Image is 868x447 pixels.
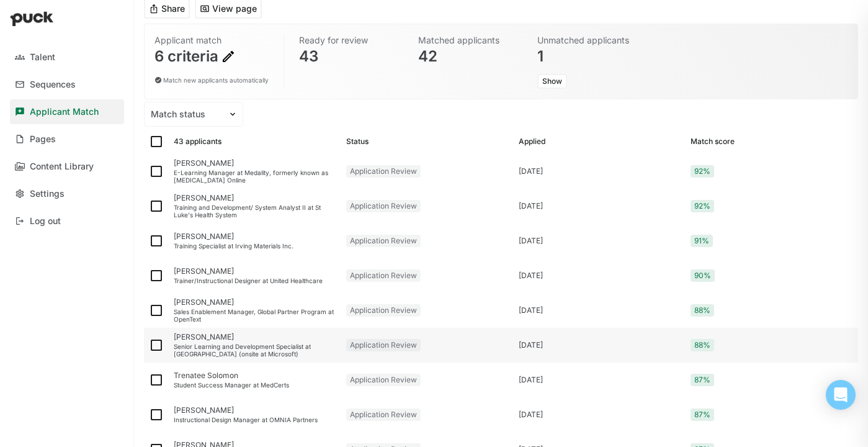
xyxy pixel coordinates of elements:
a: Applicant Match [10,99,124,124]
div: Application Review [346,200,421,212]
div: 90% [691,269,715,282]
div: 88% [691,339,714,351]
div: 92% [691,200,714,212]
div: 43 applicants [174,137,221,146]
div: Student Success Manager at MedCerts [174,381,336,389]
div: [PERSON_NAME] [174,298,336,307]
div: 87% [691,409,714,421]
div: Settings [30,189,65,199]
div: Application Review [346,165,421,178]
div: 42 [418,49,520,64]
div: [DATE] [519,167,681,176]
a: Talent [10,45,124,70]
div: [PERSON_NAME] [174,194,336,202]
div: Matched applicants [418,34,520,47]
div: Pages [30,134,56,145]
button: Show [537,74,567,89]
div: Log out [30,216,61,227]
div: Applied [519,137,545,146]
div: 43 [299,49,401,64]
div: Open Intercom Messenger [826,380,856,410]
div: Application Review [346,269,421,282]
div: Applicant Match [30,107,99,117]
div: [DATE] [519,376,681,384]
div: [DATE] [519,202,681,210]
div: Application Review [346,339,421,351]
div: Sales Enablement Manager, Global Partner Program at OpenText [174,308,336,323]
div: Application Review [346,235,421,247]
div: Instructional Design Manager at OMNIA Partners [174,416,336,423]
div: 88% [691,304,714,317]
div: 1 [537,49,639,64]
div: 91% [691,235,713,247]
div: E-Learning Manager at Medality, formerly known as [MEDICAL_DATA] Online [174,169,336,184]
div: Unmatched applicants [537,34,639,47]
div: Ready for review [299,34,401,47]
a: Content Library [10,154,124,179]
div: [PERSON_NAME] [174,232,336,241]
div: Trenatee Solomon [174,371,336,380]
div: [PERSON_NAME] [174,406,336,415]
div: Training and Development/ System Analyst II at St Luke's Health System [174,204,336,219]
div: [PERSON_NAME] [174,159,336,168]
div: Senior Learning and Development Specialist at [GEOGRAPHIC_DATA] (onsite at Microsoft) [174,343,336,358]
div: 6 criteria [154,49,269,64]
div: Application Review [346,409,421,421]
div: Application Review [346,304,421,317]
a: Settings [10,181,124,206]
div: [PERSON_NAME] [174,333,336,341]
div: Training Specialist at Irving Materials Inc. [174,242,336,250]
a: Pages [10,127,124,151]
div: Content Library [30,161,94,172]
div: 92% [691,165,714,178]
div: [DATE] [519,341,681,350]
div: [PERSON_NAME] [174,267,336,276]
div: 87% [691,374,714,386]
a: Sequences [10,72,124,97]
div: Sequences [30,79,76,90]
div: Match score [691,137,735,146]
div: Applicant match [154,34,269,47]
div: Talent [30,52,55,63]
div: [DATE] [519,237,681,245]
div: Application Review [346,374,421,386]
div: [DATE] [519,271,681,280]
div: [DATE] [519,410,681,419]
div: [DATE] [519,306,681,315]
div: Trainer/Instructional Designer at United Healthcare [174,277,336,284]
div: Status [346,137,369,146]
div: Match new applicants automatically [154,74,269,86]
